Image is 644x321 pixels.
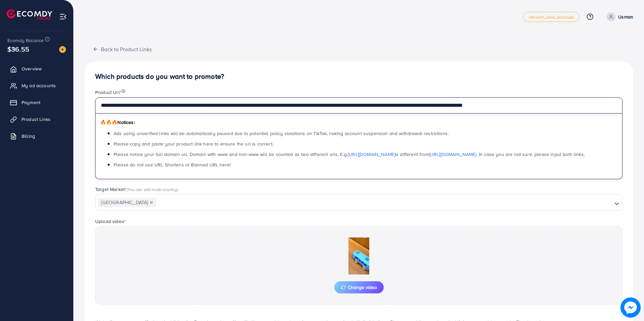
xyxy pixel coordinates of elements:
span: Notices: [100,119,135,126]
label: Target Market [95,186,178,193]
button: Change video [334,281,384,293]
span: adreach_new_package [529,15,574,19]
a: Overview [5,62,68,75]
span: Ads using unverified links will be automatically paused due to potential policy violations on Tik... [114,130,449,137]
span: Please copy and paste your product link here to ensure the url is correct. [114,140,273,147]
a: [URL][DOMAIN_NAME] [348,151,395,158]
span: 🔥🔥🔥 [100,119,117,126]
a: Payment [5,96,68,109]
a: Billing [5,129,68,143]
span: Ecomdy Balance [7,37,44,44]
img: Preview Image [325,237,392,275]
span: Change video [341,285,377,290]
input: Search for option [157,198,612,208]
a: My ad accounts [5,79,68,92]
img: image [59,46,66,53]
a: adreach_new_package [523,12,579,22]
img: menu [59,13,67,21]
span: Please notice your full domain url. Domain with www and non-www will be counted as two different ... [114,151,585,158]
span: Payment [22,99,40,106]
span: (You can add multi-country) [126,186,178,192]
button: Deselect Pakistan [150,201,153,204]
p: Usman [618,13,633,21]
a: Usman [604,12,633,21]
span: $36.55 [7,44,29,54]
label: Product Url [95,89,125,96]
div: Search for option [95,194,622,210]
a: Product Links [5,113,68,126]
label: Upload video [95,218,126,225]
span: Product Links [22,116,50,123]
span: Please do not use URL Shortens or Banned URL here! [114,161,231,168]
button: Back to Product Links [84,42,160,56]
span: Overview [22,65,42,72]
span: Billing [22,133,35,139]
span: [GEOGRAPHIC_DATA] [98,198,156,207]
h4: Which products do you want to promote? [95,72,622,81]
img: image [620,297,641,318]
a: [URL][DOMAIN_NAME] [429,151,477,158]
span: My ad accounts [22,82,56,89]
img: image [121,89,125,93]
img: logo [7,9,52,20]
